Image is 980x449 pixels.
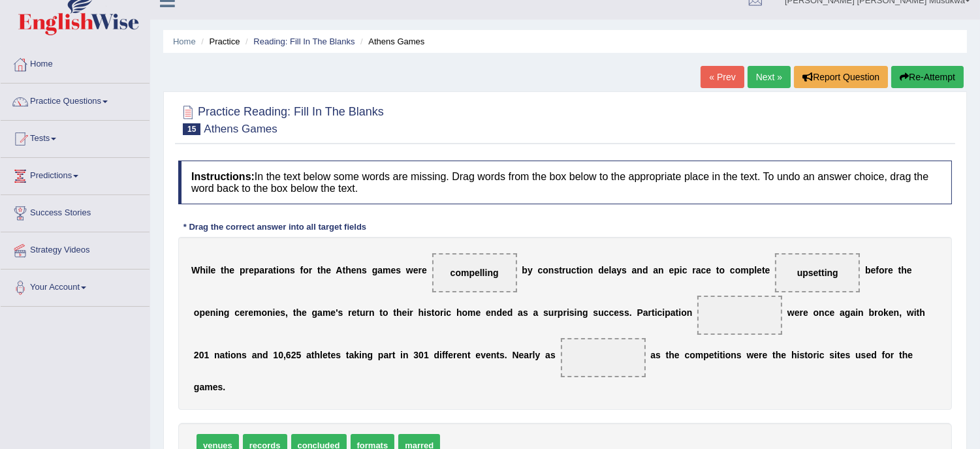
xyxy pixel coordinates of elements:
button: Re-Attempt [891,66,964,88]
small: Athens Games [204,123,277,135]
b: a [252,350,257,360]
b: g [845,307,851,318]
b: r [366,307,369,318]
b: n [369,307,375,318]
b: t [346,350,349,360]
b: f [300,265,304,275]
b: , [899,307,902,318]
b: s [242,350,247,360]
b: w [787,307,795,318]
b: 1 [204,350,209,360]
b: l [754,265,757,275]
b: e [413,265,419,275]
b: s [499,350,505,360]
b: h [321,265,326,275]
b: i [273,307,276,318]
b: a [317,307,323,318]
b: e [330,350,336,360]
b: i [359,350,362,360]
b: r [885,265,888,275]
b: n [362,350,368,360]
b: r [348,307,351,318]
b: c [604,307,609,318]
b: t [225,350,228,360]
b: h [456,307,462,318]
b: r [529,350,532,360]
b: f [445,350,449,360]
b: a [518,307,523,318]
a: Reading: Fill In The Blanks [253,37,355,46]
b: e [302,307,307,318]
b: e [476,307,481,318]
span: compelling [450,268,499,278]
b: s [622,265,627,275]
b: b [522,265,528,275]
b: e [205,307,210,318]
b: e [765,265,770,275]
h2: Practice Reading: Fill In The Blanks [178,102,384,135]
b: h [419,307,424,318]
b: d [598,265,604,275]
b: a [643,307,648,318]
b: p [674,265,680,275]
b: r [874,307,877,318]
b: e [330,307,336,318]
b: e [448,350,453,360]
b: t [432,307,435,318]
b: s [569,307,575,318]
b: t [293,307,296,318]
b: p [665,307,671,318]
h4: In the text below some words are missing. Drag words from the box below to the appropriate place ... [178,161,952,204]
b: i [680,265,682,275]
b: 0 [419,350,424,360]
span: upsetting [797,268,838,278]
b: r [245,265,249,275]
b: 3 [413,350,419,360]
b: e [519,350,524,360]
b: o [582,265,588,275]
b: i [424,307,426,318]
b: e [907,265,912,275]
b: e [757,265,762,275]
b: e [486,350,491,360]
b: p [199,307,205,318]
b: e [249,265,254,275]
b: e [248,307,253,318]
b: a [524,350,529,360]
a: Your Account [1,270,150,302]
b: r [562,265,565,275]
b: c [825,307,830,318]
b: s [338,307,343,318]
b: r [648,307,652,318]
b: r [264,265,268,275]
b: m [467,307,475,318]
b: k [354,350,359,360]
b: t [379,307,383,318]
b: c [609,307,614,318]
b: t [317,265,321,275]
b: a [268,265,274,275]
b: w [406,265,413,275]
b: k [883,307,889,318]
b: o [230,350,236,360]
b: s [426,307,432,318]
b: s [593,307,598,318]
b: r [453,350,456,360]
b: y [535,350,541,360]
b: d [262,350,268,360]
b: o [879,265,885,275]
b: t [221,265,224,275]
b: o [543,265,548,275]
b: g [368,350,373,360]
b: t [716,265,719,275]
b: i [407,307,409,318]
b: g [582,307,588,318]
li: Athens Games [357,35,424,48]
b: e [422,265,427,275]
b: r [309,265,312,275]
b: s [624,307,629,318]
b: t [898,265,902,275]
b: i [206,265,208,275]
b: o [383,307,388,318]
b: m [253,307,261,318]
